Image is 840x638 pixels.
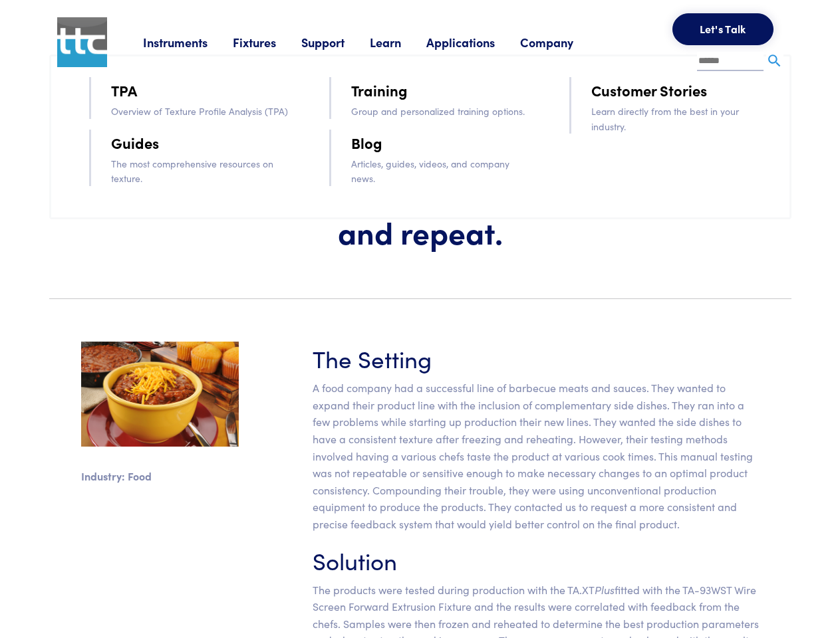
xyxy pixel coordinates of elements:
[111,156,292,186] p: The most comprehensive resources on texture.
[57,17,108,68] img: ttc_logo_1x1_v1.0.png
[255,174,586,251] h1: Freeze, reheat, test, and repeat.
[370,34,426,51] a: Learn
[143,34,233,51] a: Instruments
[520,34,599,51] a: Company
[313,379,760,532] p: A food company had a successful line of barbecue meats and sauces. They wanted to expand their pr...
[313,342,760,374] h3: The Setting
[111,131,159,154] a: Guides
[351,78,408,102] a: Training
[81,468,239,485] p: Industry: Food
[301,34,370,51] a: Support
[351,131,382,154] a: Blog
[672,13,773,45] button: Let's Talk
[313,544,760,576] h3: Solution
[111,104,292,118] p: Overview of Texture Profile Analysis (TPA)
[591,104,772,134] p: Learn directly from the best in your industry.
[111,78,137,102] a: TPA
[595,582,615,597] em: Plus
[81,342,239,447] img: sidedishes.jpg
[351,104,532,118] p: Group and personalized training options.
[426,34,520,51] a: Applications
[351,156,532,186] p: Articles, guides, videos, and company news.
[233,34,301,51] a: Fixtures
[591,78,707,102] a: Customer Stories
